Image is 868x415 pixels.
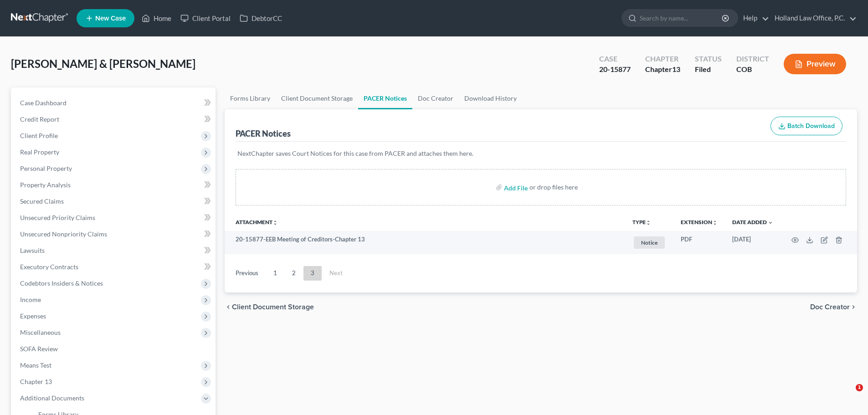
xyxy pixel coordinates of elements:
[20,328,61,336] span: Miscellaneous
[784,54,846,74] button: Preview
[236,219,278,225] a: Attachmentunfold_more
[768,220,773,225] i: expand_more
[640,10,723,26] input: Search by name...
[787,122,835,130] span: Batch Download
[272,220,278,225] i: unfold_more
[599,54,631,64] div: Case
[285,266,303,281] a: 2
[856,384,863,391] span: 1
[225,303,232,311] i: chevron_left
[725,231,781,254] td: [DATE]
[712,220,718,225] i: unfold_more
[770,117,842,136] button: Batch Download
[20,345,58,353] span: SOFA Review
[20,148,59,156] span: Real Property
[739,10,769,26] a: Help
[176,10,235,26] a: Client Portal
[266,266,284,281] a: 1
[237,149,844,158] p: NextChapter saves Court Notices for this case from PACER and attaches them here.
[235,10,287,26] a: DebtorCC
[228,266,266,281] a: Previous
[837,384,859,406] iframe: Intercom live chat
[599,64,631,75] div: 20-15877
[810,303,850,311] span: Doc Creator
[20,378,52,385] span: Chapter 13
[732,219,773,225] a: Date Added expand_more
[695,64,722,75] div: Filed
[20,197,64,205] span: Secured Claims
[13,95,216,111] a: Case Dashboard
[236,128,291,139] div: PACER Notices
[20,263,78,271] span: Executory Contracts
[20,312,46,320] span: Expenses
[20,246,45,254] span: Lawsuits
[20,394,84,402] span: Additional Documents
[225,303,314,311] button: chevron_left Client Document Storage
[13,341,216,357] a: SOFA Review
[459,87,522,109] a: Download History
[850,303,857,311] i: chevron_right
[646,220,651,225] i: unfold_more
[529,183,578,192] div: or drop files here
[13,193,216,210] a: Secured Claims
[137,10,176,26] a: Home
[276,87,358,109] a: Client Document Storage
[20,214,95,221] span: Unsecured Priority Claims
[736,64,769,75] div: COB
[412,87,459,109] a: Doc Creator
[810,303,857,311] button: Doc Creator chevron_right
[13,177,216,193] a: Property Analysis
[695,54,722,64] div: Status
[20,296,41,303] span: Income
[645,54,680,64] div: Chapter
[13,226,216,242] a: Unsecured Nonpriority Claims
[681,219,718,225] a: Extensionunfold_more
[232,303,314,311] span: Client Document Storage
[20,181,71,189] span: Property Analysis
[736,54,769,64] div: District
[20,279,103,287] span: Codebtors Insiders & Notices
[13,210,216,226] a: Unsecured Priority Claims
[20,230,107,238] span: Unsecured Nonpriority Claims
[673,231,725,254] td: PDF
[634,236,665,249] span: Notice
[225,231,625,254] td: 20-15877-EEB Meeting of Creditors-Chapter 13
[11,57,195,70] span: [PERSON_NAME] & [PERSON_NAME]
[20,164,72,172] span: Personal Property
[20,361,51,369] span: Means Test
[303,266,322,281] a: 3
[632,235,666,250] a: Notice
[770,10,857,26] a: Holland Law Office, P.C.
[20,115,59,123] span: Credit Report
[225,87,276,109] a: Forms Library
[20,132,58,139] span: Client Profile
[672,65,680,73] span: 13
[632,220,651,225] button: TYPEunfold_more
[358,87,412,109] a: PACER Notices
[13,259,216,275] a: Executory Contracts
[20,99,67,107] span: Case Dashboard
[13,242,216,259] a: Lawsuits
[95,15,126,22] span: New Case
[13,111,216,128] a: Credit Report
[645,64,680,75] div: Chapter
